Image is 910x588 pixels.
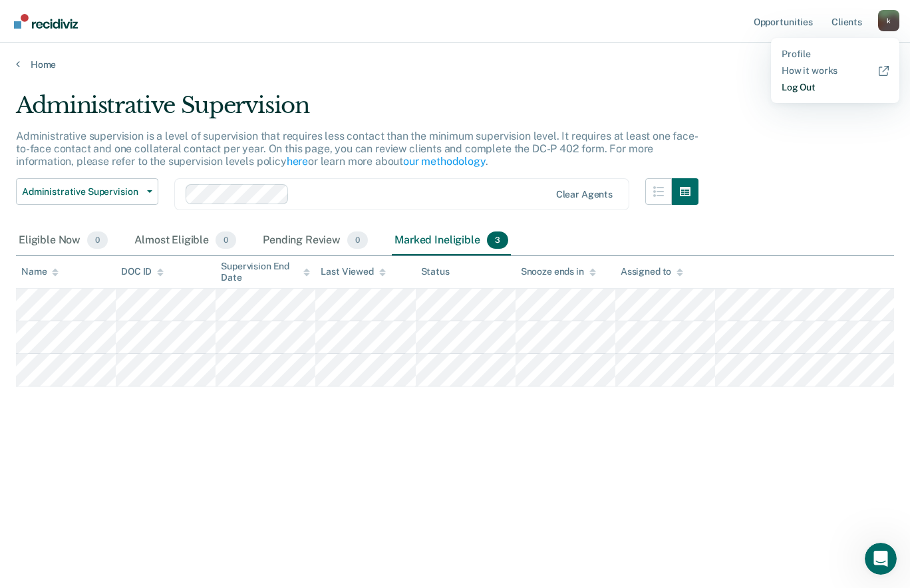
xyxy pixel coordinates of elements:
span: 0 [87,231,108,249]
p: Administrative supervision is a level of supervision that requires less contact than the minimum ... [16,130,698,168]
div: Marked Ineligible3 [392,226,511,255]
button: Profile dropdown button [878,10,899,31]
div: Pending Review0 [260,226,371,255]
a: Profile [782,49,889,60]
span: 0 [216,231,236,249]
div: Status [421,266,450,277]
div: Snooze ends in [521,266,596,277]
span: Administrative Supervision [22,186,142,198]
div: Eligible Now0 [16,226,110,255]
a: our methodology [403,155,486,168]
span: 3 [487,231,508,249]
div: Assigned to [621,266,683,277]
div: DOC ID [121,266,164,277]
span: 0 [347,231,368,249]
div: Administrative Supervision [16,92,698,130]
div: Name [21,266,59,277]
a: Home [16,59,894,71]
a: How it works [782,65,889,76]
a: Log Out [782,82,889,93]
div: Last Viewed [321,266,385,277]
iframe: Intercom live chat [865,543,897,575]
div: Supervision End Date [221,261,310,283]
div: k [878,10,899,31]
button: Administrative Supervision [16,178,158,205]
div: Almost Eligible0 [132,226,239,255]
img: Recidiviz [14,14,78,29]
div: Clear agents [556,189,613,200]
a: here [287,155,308,168]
